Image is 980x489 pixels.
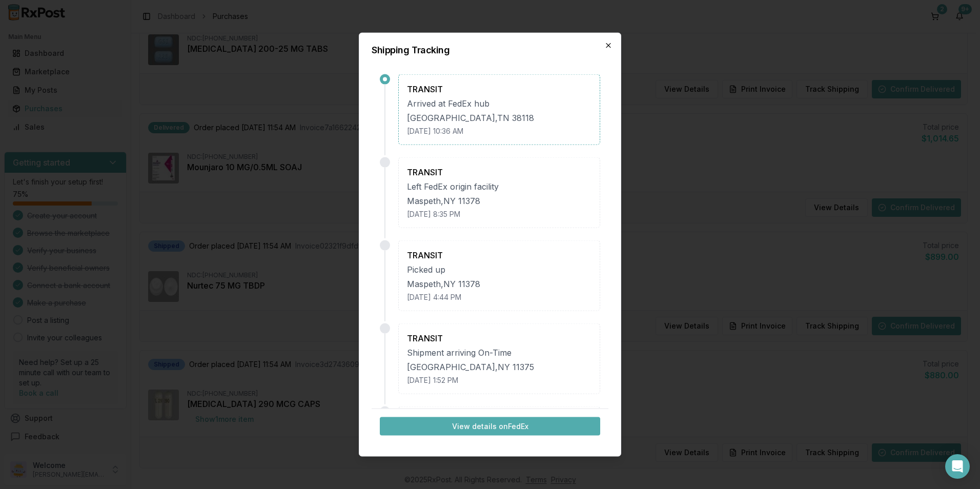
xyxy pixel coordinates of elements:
div: [DATE] 4:44 PM [407,292,591,302]
div: TRANSIT [407,332,591,344]
div: [DATE] 1:52 PM [407,375,591,385]
div: Left FedEx origin facility [407,180,591,193]
div: Maspeth , NY 11378 [407,278,591,290]
div: Maspeth , NY 11378 [407,195,591,207]
div: Arrived at FedEx hub [407,97,591,110]
div: [GEOGRAPHIC_DATA] , NY 11375 [407,361,591,373]
div: TRANSIT [407,83,591,95]
div: TRANSIT [407,166,591,178]
h2: Shipping Tracking [372,46,608,55]
div: [GEOGRAPHIC_DATA] , TN 38118 [407,112,591,124]
button: View details onFedEx [380,417,600,435]
div: Shipment arriving On-Time [407,347,591,359]
div: Picked up [407,263,591,276]
div: TRANSIT [407,249,591,261]
div: [DATE] 8:35 PM [407,209,591,219]
div: [DATE] 10:36 AM [407,126,591,136]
